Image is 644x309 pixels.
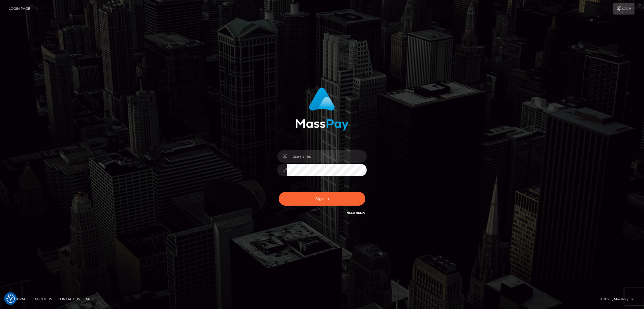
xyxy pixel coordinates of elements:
[6,295,31,303] a: Homepage
[6,294,15,303] img: Revisit consent button
[9,3,30,15] a: Login Page
[6,294,15,303] button: Consent Preferences
[287,150,367,163] input: Username...
[83,295,94,303] a: API
[600,296,640,302] div: © 2025 , MassPay Inc.
[347,211,365,215] a: Need Help?
[279,192,365,206] button: Sign in
[613,3,634,15] a: Login
[55,295,82,303] a: Contact Us
[295,88,349,130] img: MassPay Login
[32,295,54,303] a: About Us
